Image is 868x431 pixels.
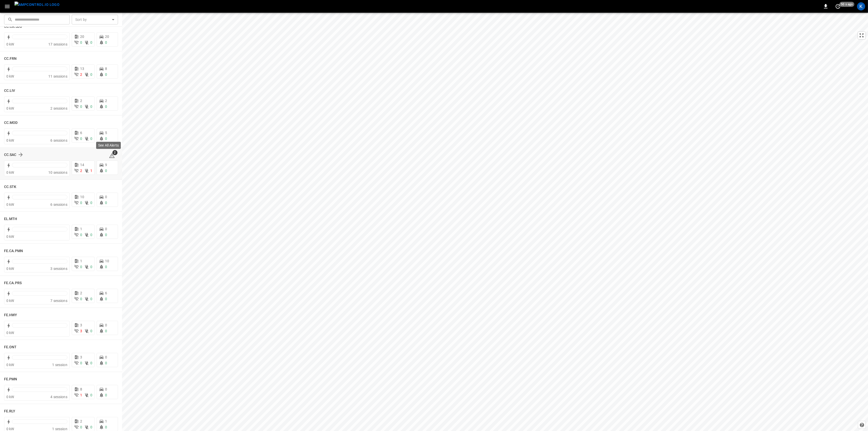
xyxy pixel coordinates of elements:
[90,233,92,237] span: 0
[80,387,82,391] span: 8
[80,265,82,269] span: 0
[6,203,14,207] span: 0 kW
[48,170,67,175] span: 10 sessions
[105,35,109,39] span: 20
[105,137,107,141] span: 0
[14,2,60,8] img: ampcontrol.io logo
[105,99,107,103] span: 2
[4,409,16,414] h6: FE.RLY
[105,361,107,365] span: 0
[80,419,82,423] span: 2
[50,106,67,110] span: 2 sessions
[80,233,82,237] span: 0
[90,73,92,77] span: 0
[105,425,107,429] span: 0
[80,259,82,263] span: 1
[80,323,82,327] span: 3
[840,2,855,7] span: 50 s ago
[6,363,14,367] span: 0 kW
[6,138,14,142] span: 0 kW
[48,42,67,46] span: 17 sessions
[80,297,82,301] span: 0
[80,163,84,167] span: 14
[6,427,14,431] span: 0 kW
[4,248,23,254] h6: FE.CA.PMN
[52,363,67,367] span: 1 session
[80,195,84,199] span: 10
[90,425,92,429] span: 0
[6,299,14,303] span: 0 kW
[50,395,67,399] span: 4 sessions
[4,312,17,318] h6: FE.HWY
[90,297,92,301] span: 0
[105,105,107,109] span: 0
[90,105,92,109] span: 0
[105,163,107,167] span: 9
[105,265,107,269] span: 0
[80,105,82,109] span: 0
[105,67,107,71] span: 8
[52,427,67,431] span: 1 session
[80,291,82,295] span: 2
[112,150,117,155] span: 2
[90,201,92,205] span: 0
[80,67,84,71] span: 13
[105,329,107,333] span: 0
[105,73,107,77] span: 0
[105,393,107,397] span: 0
[6,106,14,110] span: 0 kW
[80,227,82,231] span: 1
[4,56,17,62] h6: CC.FRN
[90,40,92,45] span: 0
[4,280,22,286] h6: FE.CA.PRS
[105,131,107,135] span: 5
[90,265,92,269] span: 0
[90,137,92,141] span: 0
[105,259,109,263] span: 10
[80,40,82,45] span: 0
[50,299,67,303] span: 7 sessions
[90,329,92,333] span: 0
[4,344,17,350] h6: FE.ONT
[48,74,67,78] span: 11 sessions
[6,235,14,239] span: 0 kW
[4,88,15,94] h6: CC.LIV
[80,425,82,429] span: 0
[857,2,865,10] div: profile-icon
[80,73,82,77] span: 2
[105,233,107,237] span: 0
[105,169,107,173] span: 0
[80,361,82,365] span: 0
[80,329,82,333] span: 3
[105,355,107,359] span: 0
[80,169,82,173] span: 2
[105,201,107,205] span: 0
[4,377,17,382] h6: FE.PMN
[105,195,107,199] span: 0
[90,169,92,173] span: 1
[6,74,14,78] span: 0 kW
[6,395,14,399] span: 0 kW
[105,387,107,391] span: 0
[4,152,17,158] h6: CC.SAC
[80,201,82,205] span: 0
[80,393,82,397] span: 1
[50,138,67,142] span: 6 sessions
[105,297,107,301] span: 0
[105,40,107,45] span: 0
[90,361,92,365] span: 0
[80,137,82,141] span: 0
[6,170,14,175] span: 0 kW
[6,42,14,46] span: 0 kW
[4,216,17,222] h6: EL.MTH
[4,120,18,126] h6: CC.MOD
[6,331,14,335] span: 0 kW
[80,35,84,39] span: 20
[105,419,107,423] span: 1
[6,267,14,271] span: 0 kW
[105,323,107,327] span: 0
[4,24,22,30] h6: CC.CA.SJO
[80,99,82,103] span: 2
[834,2,842,10] button: set refresh interval
[80,355,82,359] span: 3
